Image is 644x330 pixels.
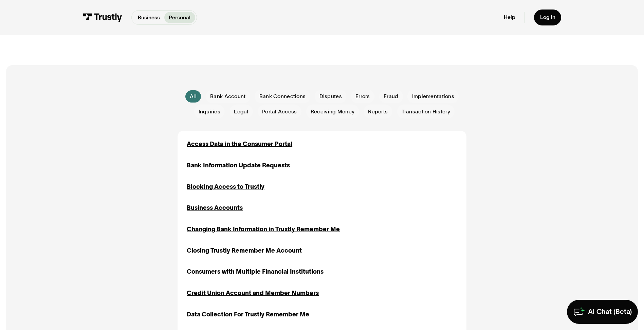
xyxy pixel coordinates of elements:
[540,14,555,21] div: Log in
[83,13,122,22] img: Trustly Logo
[178,90,466,118] form: Email Form
[412,93,454,100] span: Implementations
[384,93,398,100] span: Fraud
[355,93,370,100] span: Errors
[259,93,306,100] span: Bank Connections
[187,161,290,170] a: Bank Information Update Requests
[187,246,302,255] a: Closing Trustly Remember Me Account
[262,108,297,115] span: Portal Access
[234,108,248,115] span: Legal
[138,14,160,22] p: Business
[185,90,201,103] a: All
[534,10,562,25] a: Log in
[210,93,245,100] span: Bank Account
[169,14,190,22] p: Personal
[187,225,340,234] a: Changing Bank Information in Trustly Remember Me
[187,203,243,213] a: Business Accounts
[588,307,632,316] div: AI Chat (Beta)
[402,108,450,115] span: Transaction History
[199,108,221,115] span: Inquiries
[187,267,324,276] a: Consumers with Multiple Financial Institutions
[187,140,292,149] a: Access Data in the Consumer Portal
[567,300,638,324] a: AI Chat (Beta)
[133,12,164,23] a: Business
[319,93,342,100] span: Disputes
[311,108,354,115] span: Receiving Money
[187,289,319,298] a: Credit Union Account and Member Numbers
[187,310,309,319] a: Data Collection For Trustly Remember Me
[190,93,197,100] div: All
[187,182,264,191] a: Blocking Access to Trustly
[504,14,515,21] a: Help
[164,12,195,23] a: Personal
[368,108,388,115] span: Reports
